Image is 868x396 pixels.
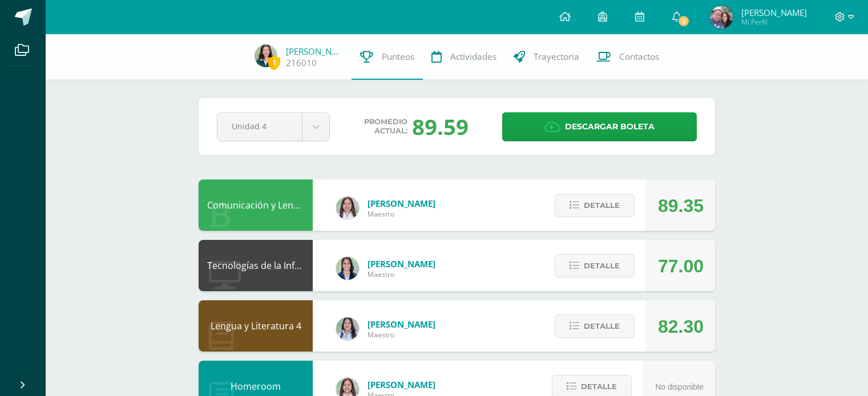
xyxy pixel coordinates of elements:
[368,198,435,209] span: [PERSON_NAME]
[584,195,620,216] span: Detalle
[268,55,280,70] span: 1
[336,197,359,219] img: acecb51a315cac2de2e3deefdb732c9f.png
[502,112,697,141] a: Descargar boleta
[336,317,359,340] img: df6a3bad71d85cf97c4a6d1acf904499.png
[655,382,704,391] span: No disponible
[364,117,407,136] span: Promedio actual:
[412,112,469,141] div: 89.59
[584,316,620,337] span: Detalle
[677,15,689,27] span: 3
[368,270,435,279] span: Maestro
[505,34,588,80] a: Trayectoria
[336,257,359,280] img: 7489ccb779e23ff9f2c3e89c21f82ed0.png
[741,7,807,18] span: [PERSON_NAME]
[368,330,435,340] span: Maestro
[199,300,313,352] div: Lengua y Literatura 4
[741,17,807,27] span: Mi Perfil
[382,51,414,63] span: Punteos
[658,180,704,231] div: 89.35
[658,240,704,292] div: 77.00
[555,315,635,338] button: Detalle
[255,44,277,67] img: 940732262a89b93a7d0a17d4067dc8e0.png
[217,113,329,141] a: Unidad 4
[710,6,733,28] img: b381bdac4676c95086dea37a46e4db4c.png
[286,46,343,57] a: [PERSON_NAME]
[555,194,635,217] button: Detalle
[352,34,423,80] a: Punteos
[423,34,505,80] a: Actividades
[232,113,288,140] span: Unidad 4
[584,255,620,276] span: Detalle
[450,51,496,63] span: Actividades
[368,209,435,219] span: Maestro
[368,379,435,390] span: [PERSON_NAME]
[534,51,579,63] span: Trayectoria
[619,51,659,63] span: Contactos
[368,258,435,270] span: [PERSON_NAME]
[658,301,704,352] div: 82.30
[555,254,635,277] button: Detalle
[199,179,313,231] div: Comunicación y Lenguaje L3 Inglés 4
[588,34,668,80] a: Contactos
[286,57,317,69] a: 216010
[368,319,435,330] span: [PERSON_NAME]
[199,240,313,291] div: Tecnologías de la Información y la Comunicación 4
[565,113,655,141] span: Descargar boleta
